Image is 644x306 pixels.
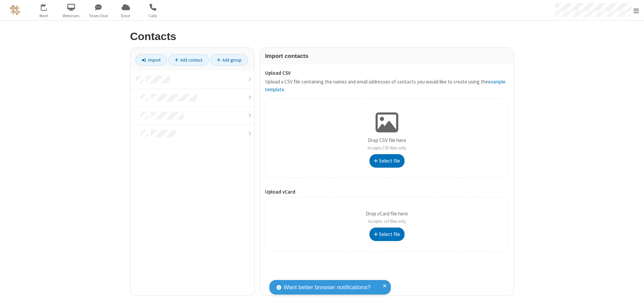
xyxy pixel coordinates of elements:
div: 1 [45,4,50,9]
label: Upload CSV [265,69,509,77]
p: Upload a CSV file containing the names and email addresses of contacts you would like to create u... [265,78,509,93]
span: Team Chat [86,13,111,19]
span: Accepts CSV files only [367,145,406,151]
span: Want better browser notifications? [284,283,371,292]
span: Accepts .vcf files only [368,218,406,224]
p: Drop vCard file here [366,210,408,225]
a: Add contact [168,54,209,66]
p: Drop CSV file here [367,137,406,152]
button: Select file [369,228,405,241]
h3: Import contacts [265,53,509,59]
h2: Contacts [130,31,514,42]
span: Drive [113,13,138,19]
span: Meet [31,13,57,19]
button: Select file [369,154,405,168]
a: Import [135,54,167,66]
a: example template [265,78,506,93]
img: QA Selenium DO NOT DELETE OR CHANGE [10,5,20,15]
span: Webinars [59,13,84,19]
a: Add group [210,54,248,66]
span: Calls [140,13,166,19]
label: Upload vCard [265,188,509,196]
